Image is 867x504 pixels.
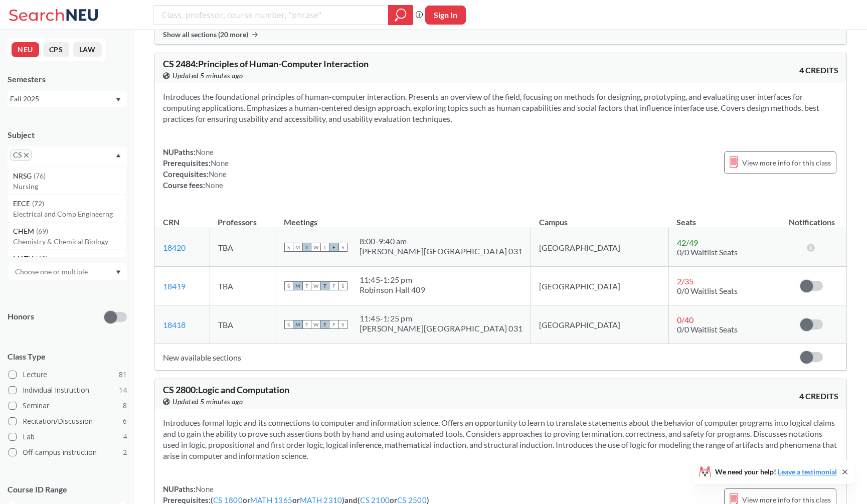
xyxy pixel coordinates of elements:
span: None [209,170,227,179]
div: Fall 2025 [10,93,115,104]
span: T [302,281,311,290]
div: Show all sections (20 more) [155,25,846,44]
span: 6 [123,416,127,427]
span: S [338,243,348,252]
input: Class, professor, course number, "phrase" [161,7,381,24]
span: ( 72 ) [32,199,44,208]
div: magnifying glass [388,5,413,25]
td: [GEOGRAPHIC_DATA] [531,228,668,267]
span: W [311,281,320,290]
label: Lab [9,430,127,443]
svg: Dropdown arrow [116,98,121,102]
div: [PERSON_NAME][GEOGRAPHIC_DATA] 031 [360,323,523,333]
div: NUPaths: Prerequisites: Corequisites: Course fees: [163,146,229,191]
p: Chemistry & Chemical Biology [13,237,126,247]
span: 14 [119,385,127,396]
span: Show all sections (20 more) [163,30,248,39]
div: Subject [8,129,127,140]
span: CSX to remove pill [10,149,32,161]
span: 81 [119,369,127,380]
td: [GEOGRAPHIC_DATA] [531,305,668,344]
span: F [329,281,338,290]
p: Course ID Range [8,484,127,495]
span: S [338,320,348,329]
span: 0/0 Waitlist Seats [677,247,738,257]
p: Honors [8,311,34,322]
span: 42 / 49 [677,238,698,247]
span: None [205,181,223,190]
label: Off-campus instruction [9,446,127,459]
span: ( 69 ) [36,227,48,235]
span: 2 [123,447,127,458]
span: CS 2484 : Principles of Human-Computer Interaction [163,58,369,69]
label: Lecture [9,368,127,381]
th: Professors [210,207,276,228]
span: S [284,320,293,329]
span: S [284,243,293,252]
span: View more info for this class [742,156,831,169]
svg: Dropdown arrow [116,270,121,274]
span: T [302,320,311,329]
svg: Dropdown arrow [116,153,121,157]
span: MATH [13,253,36,264]
label: Seminar [9,399,127,412]
div: Fall 2025Dropdown arrow [8,91,127,107]
span: We need your help! [715,468,837,475]
td: TBA [210,305,276,344]
a: 18420 [163,243,186,252]
div: 11:45 - 1:25 pm [360,275,425,285]
button: CPS [43,42,69,57]
input: Choose one or multiple [10,266,94,278]
span: W [311,243,320,252]
span: M [293,281,302,290]
span: ( 76 ) [34,172,46,180]
span: None [196,147,214,156]
td: TBA [210,228,276,267]
span: Class Type [8,351,127,362]
a: Leave a testimonial [778,467,837,476]
p: Electrical and Comp Engineerng [13,209,126,219]
div: 8:00 - 9:40 am [360,236,523,246]
div: CSX to remove pillDropdown arrowNRSG(76)NursingEECE(72)Electrical and Comp EngineerngCHEM(69)Chem... [8,146,127,167]
th: Campus [531,207,668,228]
td: TBA [210,267,276,305]
span: Updated 5 minutes ago [172,70,243,81]
label: Recitation/Discussion [9,415,127,428]
span: None [211,158,229,167]
button: Sign In [425,6,466,25]
span: 0 / 40 [677,315,693,324]
th: Seats [668,207,777,228]
span: 0/0 Waitlist Seats [677,286,738,295]
a: 18419 [163,281,186,291]
div: [PERSON_NAME][GEOGRAPHIC_DATA] 031 [360,246,523,256]
section: Introduces the foundational principles of human-computer interaction. Presents an overview of the... [163,91,838,124]
span: S [338,281,348,290]
span: S [284,281,293,290]
span: ( 68 ) [36,254,48,263]
span: CHEM [13,226,36,237]
span: M [293,320,302,329]
td: New available sections [155,344,777,371]
div: Robinson Hall 409 [360,285,425,295]
span: 4 CREDITS [799,391,838,402]
span: T [320,281,329,290]
span: None [196,484,214,493]
div: CRN [163,217,180,228]
span: 4 CREDITS [799,65,838,76]
span: T [320,243,329,252]
span: CS 2800 : Logic and Computation [163,384,289,395]
a: 18418 [163,320,186,329]
td: [GEOGRAPHIC_DATA] [531,267,668,305]
label: Individual Instruction [9,384,127,397]
th: Notifications [777,207,846,228]
span: T [302,243,311,252]
div: Dropdown arrow [8,263,127,280]
span: F [329,320,338,329]
span: T [320,320,329,329]
svg: X to remove pill [24,153,29,157]
span: 0/0 Waitlist Seats [677,324,738,334]
div: Semesters [8,74,127,85]
th: Meetings [276,207,531,228]
span: NRSG [13,171,34,182]
button: LAW [73,42,102,57]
